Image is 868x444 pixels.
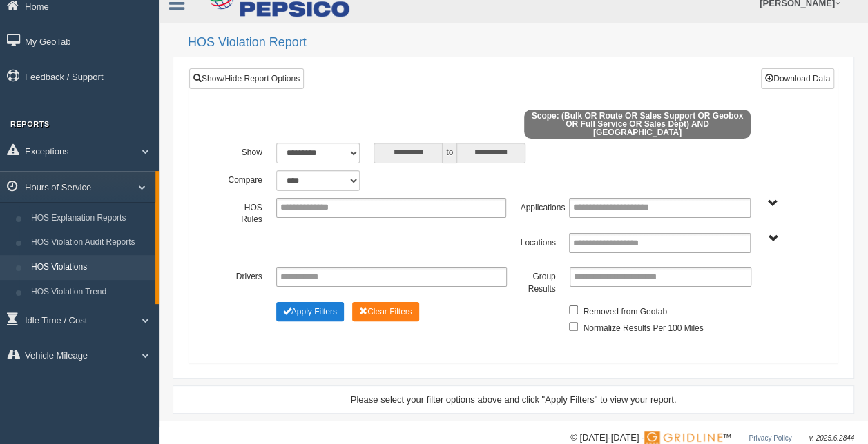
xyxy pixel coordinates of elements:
a: Privacy Policy [749,434,791,442]
label: Show [220,143,269,159]
span: Scope: (Bulk OR Route OR Sales Support OR Geobox OR Full Service OR Sales Dept) AND [GEOGRAPHIC_D... [524,110,751,139]
a: HOS Violation Audit Reports [25,230,155,255]
a: HOS Explanation Reports [25,206,155,231]
label: Applications [513,198,562,214]
button: Change Filter Options [352,302,419,321]
button: Change Filter Options [276,302,344,321]
span: to [443,143,456,163]
label: HOS Rules [220,198,269,226]
label: Removed from Geotab [583,302,666,319]
label: Drivers [220,267,269,283]
label: Locations [514,233,563,250]
span: v. 2025.6.2844 [809,434,854,442]
label: Group Results [514,267,563,295]
div: Please select your filter options above and click "Apply Filters" to view your report. [185,393,842,406]
button: Download Data [761,68,834,89]
label: Compare [220,170,269,187]
a: HOS Violation Trend [25,280,155,305]
a: Show/Hide Report Options [189,68,304,89]
a: HOS Violations [25,255,155,280]
h2: HOS Violation Report [188,36,854,50]
label: Normalize Results Per 100 Miles [583,319,703,335]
